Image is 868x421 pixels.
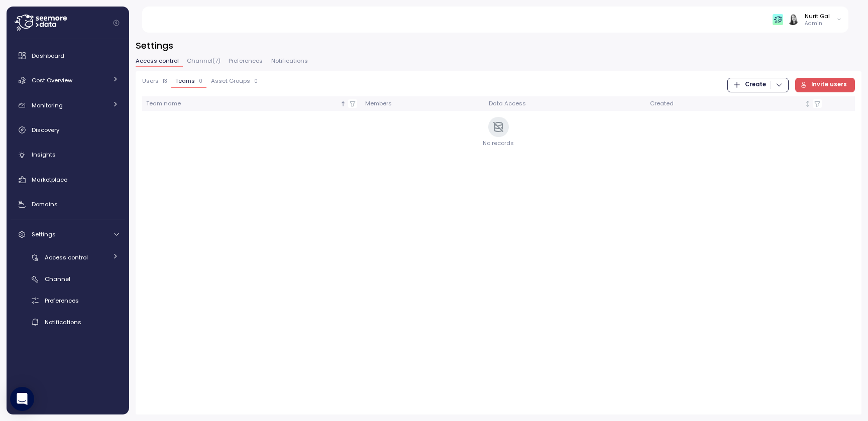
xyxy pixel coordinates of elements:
span: Access control [45,253,88,261]
th: Team nameSorted ascending [142,96,361,111]
button: Invite users [795,78,855,92]
div: Not sorted [804,100,811,107]
a: Preferences [11,293,125,309]
span: Preferences [45,297,79,305]
div: Data Access [489,99,641,108]
a: Channel [11,271,125,288]
span: Notifications [45,318,81,326]
span: Channel [45,275,70,283]
th: CreatedNot sorted [646,96,826,111]
span: Notifications [271,58,308,64]
a: Notifications [11,314,125,331]
span: Discovery [32,126,59,134]
span: Settings [32,230,56,238]
button: Collapse navigation [110,19,123,27]
a: Monitoring [11,95,125,115]
span: Users [142,78,159,84]
span: Access control [136,58,179,64]
a: Domains [11,194,125,214]
span: Asset Groups [211,78,250,84]
a: Insights [11,145,125,165]
p: 13 [163,78,167,85]
p: Admin [805,20,830,27]
span: Monitoring [32,101,63,109]
a: Settings [11,224,125,244]
a: Cost Overview [11,70,125,90]
p: 0 [199,78,202,85]
a: Discovery [11,120,125,140]
img: 65f98ecb31a39d60f1f315eb.PNG [773,14,783,25]
h3: Settings [136,39,861,52]
img: ACg8ocIVugc3DtI--ID6pffOeA5XcvoqExjdOmyrlhjOptQpqjom7zQ=s96-c [788,14,798,25]
div: Sorted ascending [340,100,347,107]
div: Members [365,99,481,108]
span: Marketplace [32,176,67,184]
span: Channel ( 7 ) [187,58,221,64]
div: Open Intercom Messenger [10,387,34,411]
div: Nurit Gal [805,12,830,20]
span: Teams [175,78,195,84]
span: Dashboard [32,52,64,60]
span: Preferences [229,58,263,64]
a: Access control [11,249,125,266]
span: Invite users [811,78,847,92]
span: Domains [32,200,58,208]
a: Marketplace [11,170,125,190]
button: Create [727,78,788,92]
div: Team name [146,99,339,108]
span: Cost Overview [32,76,72,84]
span: Insights [32,151,56,159]
div: Created [650,99,803,108]
span: Create [745,78,766,92]
p: 0 [254,78,258,85]
a: Dashboard [11,46,125,66]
